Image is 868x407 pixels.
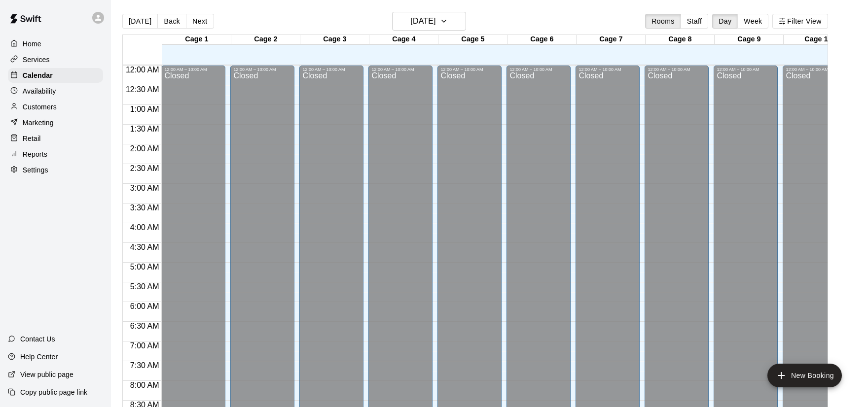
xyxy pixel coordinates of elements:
[784,35,853,44] div: Cage 10
[23,39,41,49] p: Home
[302,67,361,72] div: 12:00 AM – 10:00 AM
[20,387,87,397] p: Copy public page link
[123,66,162,74] span: 12:00 AM
[579,67,637,72] div: 12:00 AM – 10:00 AM
[128,381,162,389] span: 8:00 AM
[128,361,162,370] span: 7:30 AM
[128,282,162,291] span: 5:30 AM
[20,370,73,379] p: View public page
[128,144,162,153] span: 2:00 AM
[20,334,55,344] p: Contact Us
[715,35,784,44] div: Cage 9
[23,70,53,80] p: Calendar
[128,263,162,271] span: 5:00 AM
[300,35,369,44] div: Cage 3
[157,14,186,29] button: Back
[128,223,162,232] span: 4:00 AM
[23,86,56,96] p: Availability
[128,125,162,133] span: 1:30 AM
[767,364,842,387] button: add
[648,67,706,72] div: 12:00 AM – 10:00 AM
[128,322,162,330] span: 6:30 AM
[162,35,231,44] div: Cage 1
[20,352,58,362] p: Help Center
[645,14,681,29] button: Rooms
[128,164,162,172] span: 2:30 AM
[646,35,715,44] div: Cage 8
[23,102,57,112] p: Customers
[122,14,158,29] button: [DATE]
[231,35,300,44] div: Cage 2
[23,165,48,175] p: Settings
[8,115,103,130] a: Marketing
[509,67,568,72] div: 12:00 AM – 10:00 AM
[438,35,507,44] div: Cage 5
[8,100,103,114] a: Customers
[128,243,162,251] span: 4:30 AM
[8,36,103,51] a: Home
[772,14,828,29] button: Filter View
[186,14,214,29] button: Next
[8,147,103,162] a: Reports
[8,84,103,99] a: Availability
[392,12,466,31] button: [DATE]
[23,134,41,143] p: Retail
[410,14,435,28] h6: [DATE]
[8,68,103,83] a: Calendar
[233,67,291,72] div: 12:00 AM – 10:00 AM
[23,149,47,159] p: Reports
[128,184,162,192] span: 3:00 AM
[123,85,162,94] span: 12:30 AM
[507,35,577,44] div: Cage 6
[23,118,54,128] p: Marketing
[786,67,844,72] div: 12:00 AM – 10:00 AM
[128,203,162,212] span: 3:30 AM
[128,105,162,113] span: 1:00 AM
[128,341,162,350] span: 7:00 AM
[440,67,499,72] div: 12:00 AM – 10:00 AM
[369,35,438,44] div: Cage 4
[737,14,768,29] button: Week
[712,14,738,29] button: Day
[8,131,103,146] a: Retail
[681,14,709,29] button: Staff
[164,67,222,72] div: 12:00 AM – 10:00 AM
[128,302,162,310] span: 6:00 AM
[8,52,103,67] a: Services
[371,67,430,72] div: 12:00 AM – 10:00 AM
[577,35,646,44] div: Cage 7
[23,55,50,65] p: Services
[8,163,103,177] a: Settings
[717,67,775,72] div: 12:00 AM – 10:00 AM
